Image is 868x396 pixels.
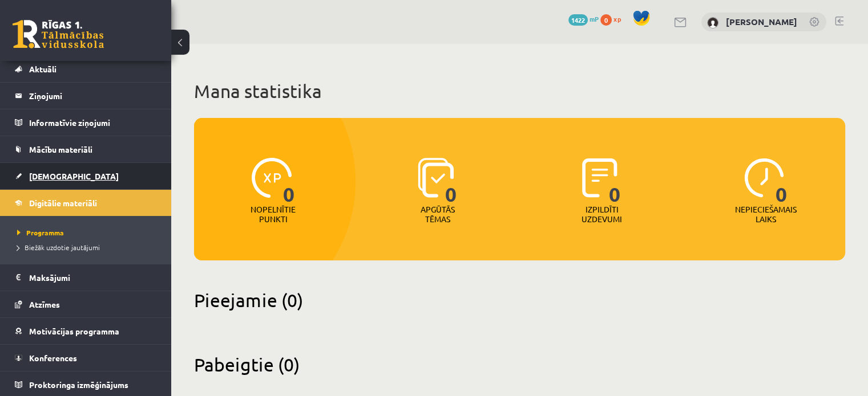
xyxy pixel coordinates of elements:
a: [PERSON_NAME] [726,16,797,27]
img: Arita Kaņepe [707,17,718,28]
span: Konferences [29,353,77,363]
a: 1422 mP [568,14,599,23]
a: Biežāk uzdotie jautājumi [17,242,160,252]
h2: Pabeigtie (0) [194,353,845,375]
span: Mācību materiāli [29,144,92,154]
span: Proktoringa izmēģinājums [29,379,128,390]
img: icon-clock-7be60019b62300814b6bd22b8e044499b485619524d84068768e800edab66f18.svg [744,158,784,198]
img: icon-learned-topics-4a711ccc23c960034f471b6e78daf4a3bad4a20eaf4de84257b87e66633f6470.svg [418,158,454,198]
p: Izpildīti uzdevumi [579,205,624,224]
span: 1422 [568,14,588,26]
a: Maksājumi [15,264,157,291]
h1: Mana statistika [194,80,845,103]
span: 0 [445,158,457,205]
a: Konferences [15,345,157,371]
legend: Maksājumi [29,264,157,291]
p: Nopelnītie punkti [251,205,296,224]
img: icon-xp-0682a9bc20223a9ccc6f5883a126b849a74cddfe5390d2b41b4391c66f2066e7.svg [252,158,292,198]
span: 0 [600,14,612,26]
span: Digitālie materiāli [29,198,97,208]
legend: Ziņojumi [29,83,157,109]
a: Informatīvie ziņojumi [15,109,157,136]
a: Rīgas 1. Tālmācības vidusskola [13,20,104,48]
legend: Informatīvie ziņojumi [29,109,157,136]
a: Programma [17,227,160,238]
p: Nepieciešamais laiks [735,205,797,224]
p: Apgūtās tēmas [415,205,460,224]
span: 0 [776,158,788,205]
span: Motivācijas programma [29,326,119,336]
a: [DEMOGRAPHIC_DATA] [15,163,157,189]
img: icon-completed-tasks-ad58ae20a441b2904462921112bc710f1caf180af7a3daa7317a5a94f2d26646.svg [582,158,617,198]
span: Programma [17,228,64,237]
span: Atzīmes [29,299,60,309]
span: [DEMOGRAPHIC_DATA] [29,171,119,181]
a: Digitālie materiāli [15,190,157,216]
a: Motivācijas programma [15,318,157,344]
span: Biežāk uzdotie jautājumi [17,243,100,252]
a: Mācību materiāli [15,136,157,162]
a: Atzīmes [15,291,157,317]
span: 0 [609,158,621,205]
a: 0 xp [600,14,627,23]
span: mP [590,14,599,23]
a: Aktuāli [15,56,157,82]
h2: Pieejamie (0) [194,289,845,311]
span: Aktuāli [29,64,56,74]
span: 0 [283,158,295,205]
a: Ziņojumi [15,83,157,109]
span: xp [613,14,621,23]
